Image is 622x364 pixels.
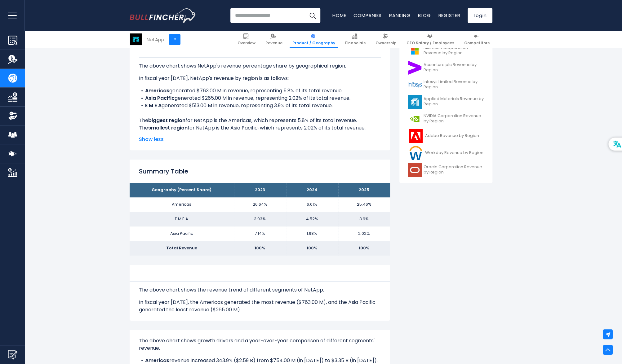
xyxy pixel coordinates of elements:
[404,127,488,144] a: Adobe Revenue by Region
[145,102,162,109] b: E M E A
[130,33,142,45] img: NTAP logo
[234,183,286,197] th: 2023
[139,337,381,352] p: The above chart shows growth drivers and a year-over-year comparison of different segments' revenue.
[373,31,399,48] a: Ownership
[235,31,258,48] a: Overview
[408,129,423,143] img: ADBE logo
[404,59,488,76] a: Accenture plc Revenue by Region
[404,93,488,110] a: Applied Materials Revenue by Region
[130,8,197,23] img: Bullfincher logo
[424,45,484,56] span: Microsoft Corporation Revenue by Region
[404,110,488,127] a: NVIDIA Corporation Revenue by Region
[338,212,390,226] td: 3.9%
[342,31,368,48] a: Financials
[424,164,484,175] span: Oracle Corporation Revenue by Region
[130,212,234,226] td: E M E A
[345,41,366,46] span: Financials
[139,286,381,294] p: The above chart shows the revenue trend of different segments of NetApp.
[424,96,484,107] span: Applied Materials Revenue by Region
[404,161,488,178] a: Oracle Corporation Revenue by Region
[418,12,431,19] a: Blog
[8,111,17,121] img: Ownership
[286,241,338,256] td: 100%
[404,144,488,161] a: Workday Revenue by Region
[130,8,196,23] a: Go to homepage
[438,12,460,19] a: Register
[408,95,422,109] img: AMAT logo
[404,31,457,48] a: CEO Salary / Employees
[425,133,479,138] span: Adobe Revenue by Region
[139,57,381,132] div: The for NetApp is the Americas, which represents 5.8% of its total revenue. The for NetApp is the...
[234,226,286,241] td: 7.14%
[425,150,483,156] span: Workday Revenue by Region
[265,41,282,46] span: Revenue
[147,36,164,43] div: NetApp
[461,31,492,48] a: Competitors
[305,8,320,23] button: Search
[139,62,381,70] p: The above chart shows NetApp's revenue percentage share by geographical region.
[139,102,381,109] li: generated $513.00 M in revenue, representing 3.9% of its total revenue.
[290,31,338,48] a: Product / Geography
[286,183,338,197] th: 2024
[148,124,188,131] b: smallest region
[139,136,381,143] span: Show less
[234,241,286,256] td: 100%
[145,87,169,94] b: Americas
[338,183,390,197] th: 2025
[332,12,346,19] a: Home
[404,42,488,59] a: Microsoft Corporation Revenue by Region
[139,167,381,176] h2: Summary Table
[148,117,185,124] b: biggest region
[404,76,488,93] a: Infosys Limited Revenue by Region
[139,87,381,94] li: generated $763.00 M in revenue, representing 5.8% of its total revenue.
[468,8,492,23] a: Login
[139,94,381,102] li: generated $265.00 M in revenue, representing 2.02% of its total revenue.
[338,197,390,212] td: 25.46%
[375,41,397,46] span: Ownership
[408,61,422,75] img: ACN logo
[130,241,234,256] td: Total Revenue
[234,197,286,212] td: 26.64%
[464,41,490,46] span: Competitors
[424,79,484,90] span: Infosys Limited Revenue by Region
[353,12,382,19] a: Companies
[234,212,286,226] td: 3.93%
[424,113,484,124] span: NVIDIA Corporation Revenue by Region
[408,146,423,160] img: WDAY logo
[407,41,454,46] span: CEO Salary / Employees
[130,183,234,197] th: Geography (Percent Share)
[408,163,422,177] img: ORCL logo
[139,75,381,82] p: In fiscal year [DATE], NetApp's revenue by region is as follows:
[292,41,335,46] span: Product / Geography
[130,197,234,212] td: Americas
[408,44,422,58] img: MSFT logo
[338,226,390,241] td: 2.02%
[169,34,180,45] a: +
[145,94,175,102] b: Asia Pacific
[424,62,484,73] span: Accenture plc Revenue by Region
[238,41,255,46] span: Overview
[389,12,410,19] a: Ranking
[286,197,338,212] td: 6.01%
[408,78,422,92] img: INFY logo
[286,226,338,241] td: 1.98%
[145,357,169,364] b: Americas
[286,212,338,226] td: 4.52%
[408,112,422,126] img: NVDA logo
[263,31,285,48] a: Revenue
[130,226,234,241] td: Asia Pacific
[338,241,390,256] td: 100%
[139,299,381,314] p: In fiscal year [DATE], the Americas generated the most revenue ($763.00 M), and the Asia Pacific ...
